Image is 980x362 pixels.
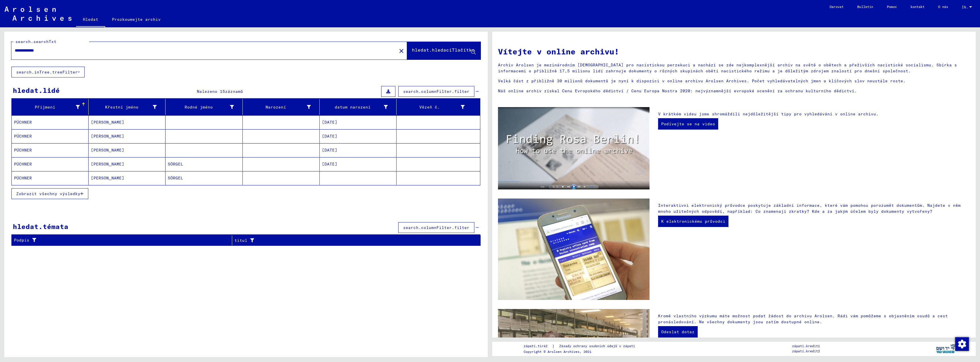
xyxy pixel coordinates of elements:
[407,42,481,60] button: hledat.hledacíTlačítko
[498,62,957,73] font: Archiv Arolsen je mezinárodním [DEMOGRAPHIC_DATA] pro nacistickou perzekuci a nachází se zde nejk...
[498,107,650,190] img: video.jpg
[234,236,473,245] div: titul
[14,238,29,243] font: Podpis
[830,5,844,9] font: Darovat
[5,7,72,21] img: Arolsen_neg.svg
[89,99,166,115] mat-header-cell: Křestní jméno
[35,105,55,110] font: Příjmení
[14,148,32,153] font: PÜCHNER
[524,343,552,349] a: zápatí.tiráž
[524,349,591,354] font: Copyright © Arolsen Archives, 2021
[16,191,80,196] font: Zobrazit všechny výsledky
[399,103,473,112] div: Vězeň č.
[225,89,243,94] font: záznamů
[403,225,469,230] font: search.columnFilter.filter
[91,175,124,181] font: [PERSON_NAME]
[14,175,32,181] font: PÜCHNER
[14,103,88,112] div: Příjmení
[403,89,469,94] font: search.columnFilter.filter
[11,188,88,199] button: Zobrazit všechny výsledky
[76,13,105,27] a: Hledat
[105,105,138,110] font: Křestní jméno
[397,99,480,115] mat-header-cell: Vězeň č.
[14,236,232,245] div: Podpis
[243,99,320,115] mat-header-cell: Narození
[105,13,168,26] a: Prozkoumejte archiv
[13,86,60,95] font: hledat.lidé
[552,343,555,349] font: |
[83,17,98,22] font: Hledat
[15,39,56,44] font: search.searchTxt
[412,47,475,53] font: hledat.hledacíTlačítko
[91,134,124,139] font: [PERSON_NAME]
[559,344,635,348] font: Zásady ochrany osobních údajů v zápatí
[661,329,695,334] font: Odeslat dotaz
[658,203,961,214] font: Interaktivní elektronický průvodce poskytuje základní informace, které vám pomohou porozumět doku...
[245,103,319,112] div: Narození
[197,89,225,94] font: Nalezeno 15
[322,120,337,125] font: [DATE]
[266,105,286,110] font: Narození
[524,344,548,348] font: zápatí.tiráž
[792,344,820,348] font: zápatí.kredit1
[955,337,969,351] img: Změna souhlasu
[555,343,642,349] a: Zásady ochrany osobních údajů v zápatí
[398,48,405,54] mat-icon: close
[498,46,619,56] font: Vítejte v online archivu!
[13,222,68,231] font: hledat.témata
[398,222,474,233] button: search.columnFilter.filter
[498,78,906,83] font: Velká část z přibližně 30 milionů dokumentů je nyní k dispozici v online archivu Arolsen Archives...
[792,349,820,353] font: zápatí.kredit2
[419,105,440,110] font: Vězeň č.
[398,86,474,97] button: search.columnFilter.filter
[91,103,165,112] div: Křestní jméno
[910,5,924,9] font: kontakt
[16,69,78,75] font: search.inTree.treeFilter
[322,134,337,139] font: [DATE]
[938,5,948,9] font: O nás
[14,120,32,125] font: PÜCHNER
[322,148,337,153] font: [DATE]
[661,121,715,126] font: Podívejte se na video
[168,103,242,112] div: Rodné jméno
[320,99,397,115] mat-header-cell: datum narození
[91,161,124,167] font: [PERSON_NAME]
[857,5,873,9] font: Bulletin
[91,148,124,153] font: [PERSON_NAME]
[166,99,242,115] mat-header-cell: Rodné jméno
[168,161,183,167] font: SÖRGEL
[498,199,650,300] img: eguide.jpg
[396,45,407,56] button: Jasný
[658,326,698,338] a: Odeslat dotaz
[658,216,728,227] a: K elektronickému průvodci
[185,105,213,110] font: Rodné jméno
[11,67,85,77] button: search.inTree.treeFilter
[658,111,879,116] font: V krátkém videu jsme shromáždili nejdůležitější tipy pro vyhledávání v online archivu.
[658,118,718,130] a: Podívejte se na video
[14,161,32,167] font: PÜCHNER
[335,105,371,110] font: datum narození
[322,103,396,112] div: datum narození
[498,88,857,93] font: Náš online archiv získal Cenu Evropského dědictví / Cenu Europa Nostra 2020: nejvýznamnější evrop...
[14,134,32,139] font: PÜCHNER
[12,99,89,115] mat-header-cell: Příjmení
[112,17,161,22] font: Prozkoumejte archiv
[168,175,183,181] font: SÖRGEL
[234,238,247,243] font: titul
[322,161,337,167] font: [DATE]
[887,5,897,9] font: Pomoc
[91,120,124,125] font: [PERSON_NAME]
[935,341,956,356] img: yv_logo.png
[658,313,948,324] font: Kromě vlastního výzkumu máte možnost podat žádost do archivu Arolsen. Rádi vám pomůžeme s objasně...
[661,219,725,224] font: K elektronickému průvodci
